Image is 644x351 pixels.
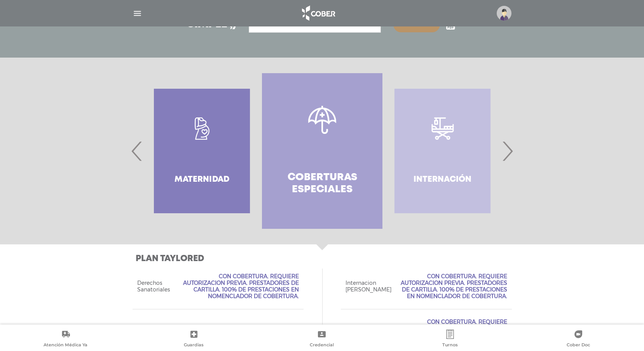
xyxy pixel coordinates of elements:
span: Next [500,130,515,172]
span: Con Cobertura. Requiere Autorizacion Previa. Prestadores de Cartilla. 100% de prestaciones en Nom... [179,273,299,299]
a: Credencial [258,330,386,349]
h4: Coberturas especiales [276,172,368,196]
a: Coberturas especiales [262,73,382,229]
span: Internacion [PERSON_NAME] [346,280,391,293]
span: Guardias [184,342,204,349]
span: Derechos Sanatoriales [137,280,170,293]
img: Cober_menu-lines-white.svg [133,9,142,18]
span: Credencial [310,342,334,349]
span: Cober Doc [567,342,590,349]
img: logo_cober_home-white.png [298,4,339,23]
span: Turnos [442,342,458,349]
a: Turnos [386,330,514,349]
span: Atención Médica Ya [44,342,87,349]
img: profile-placeholder.svg [497,6,511,21]
a: Cober Doc [514,330,642,349]
h3: Plan TAYLORED [136,254,512,264]
span: Con Cobertura. Requiere Autorizacion Previa. Prestadores de Cartilla. 100% de prestaciones en Nom... [401,273,507,299]
span: Previous [129,130,145,172]
a: Guardias [130,330,258,349]
a: Atención Médica Ya [2,330,130,349]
